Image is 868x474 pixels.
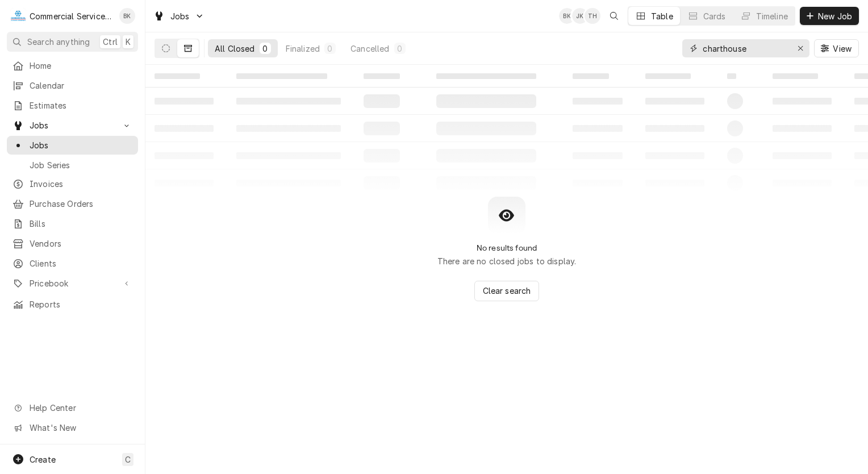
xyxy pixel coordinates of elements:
div: 0 [262,43,269,55]
button: View [814,39,859,57]
span: Invoices [30,178,132,190]
span: Search anything [27,36,90,48]
span: New Job [816,10,854,22]
span: Reports [30,298,132,310]
span: ‌ [364,73,400,79]
div: Brian Key's Avatar [119,8,135,24]
span: ‌ [236,73,327,79]
a: Go to Jobs [149,7,209,26]
span: Home [30,60,132,72]
div: Timeline [756,10,788,22]
div: Cards [703,10,726,22]
a: Job Series [7,156,138,174]
a: Estimates [7,96,138,115]
div: BK [559,8,575,24]
a: Purchase Orders [7,194,138,213]
span: Job Series [30,159,132,171]
span: ‌ [645,73,691,79]
span: C [125,454,131,465]
span: ‌ [727,73,736,79]
div: Commercial Service Co. [30,10,113,22]
span: Ctrl [103,36,118,48]
a: Vendors [7,234,138,253]
div: Table [651,10,673,22]
div: TH [585,8,600,24]
a: Go to Pricebook [7,274,138,293]
div: Cancelled [350,43,389,55]
h2: No results found [477,243,537,253]
span: Create [30,455,56,464]
button: Search anythingCtrlK [7,32,138,52]
span: Clear search [481,285,533,297]
div: Tricia Hansen's Avatar [585,8,600,24]
div: C [10,8,26,24]
a: Jobs [7,136,138,155]
span: ‌ [155,73,200,79]
p: There are no closed jobs to display. [437,255,577,267]
a: Clients [7,254,138,273]
button: New Job [800,7,859,25]
span: ‌ [573,73,609,79]
div: 0 [327,43,333,55]
span: What's New [30,422,131,434]
div: Finalized [286,43,320,55]
button: Open search [605,7,623,25]
div: BK [119,8,135,24]
span: Jobs [30,119,115,131]
div: Commercial Service Co.'s Avatar [10,8,26,24]
span: Help Center [30,402,131,414]
div: 0 [397,43,403,55]
span: K [126,36,131,48]
span: ‌ [773,73,818,79]
span: Bills [30,218,132,230]
span: View [831,43,854,55]
span: Estimates [30,99,132,111]
a: Go to Jobs [7,116,138,135]
span: ‌ [436,73,536,79]
div: All Closed [215,43,255,55]
a: Invoices [7,174,138,193]
div: JK [572,8,588,24]
button: Erase input [791,39,809,57]
a: Calendar [7,76,138,95]
a: Reports [7,295,138,314]
div: Brian Key's Avatar [559,8,575,24]
span: Clients [30,257,132,269]
a: Go to What's New [7,418,138,437]
table: All Closed Jobs List Loading [145,65,868,197]
a: Home [7,56,138,75]
span: Purchase Orders [30,198,132,210]
a: Go to Help Center [7,398,138,417]
input: Keyword search [703,39,788,57]
span: Jobs [30,139,132,151]
span: Vendors [30,238,132,250]
span: Pricebook [30,277,115,289]
button: Clear search [474,281,540,301]
span: Jobs [170,10,190,22]
div: Jeanne Key's Avatar [572,8,588,24]
a: Bills [7,214,138,233]
span: Calendar [30,80,132,92]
